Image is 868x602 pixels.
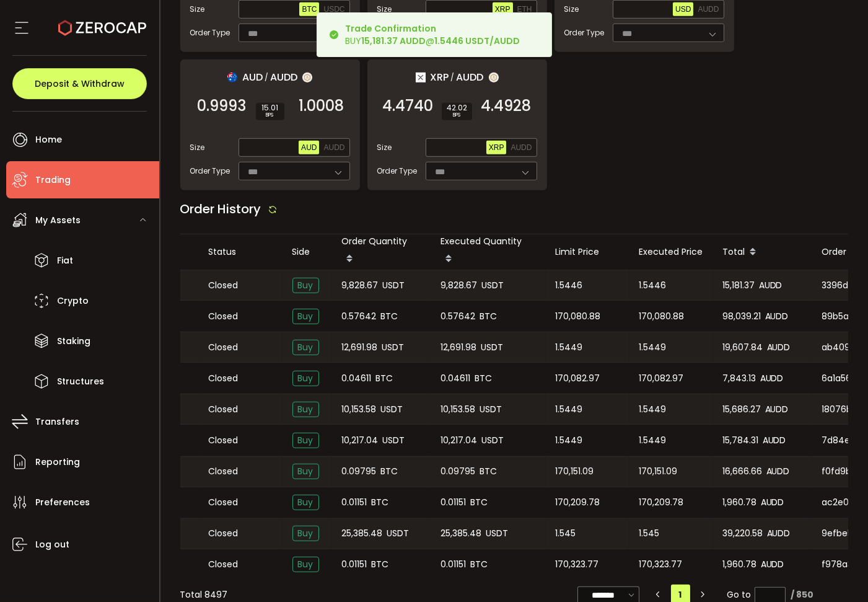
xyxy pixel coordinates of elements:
span: USDT [481,433,504,448]
span: BTC [480,309,497,324]
span: 170,323.77 [556,557,599,572]
em: / [451,72,455,83]
span: Deposit & Withdraw [35,79,125,88]
span: 25,385.48 [441,526,482,541]
span: XRP [431,69,449,85]
span: AUDD [511,143,532,152]
div: Chat Widget [722,468,868,602]
span: 10,153.58 [441,402,476,417]
span: Transfers [35,413,79,431]
span: 0.01151 [441,495,467,510]
span: Order Type [190,27,230,38]
button: ETH [515,2,535,16]
div: Executed Price [629,245,713,259]
span: 1.545 [556,526,576,541]
span: My Assets [35,211,81,229]
span: USD [675,5,691,14]
span: 16,666.66 [723,464,763,479]
span: XRP [495,5,511,14]
span: 170,082.97 [556,371,600,386]
span: AUDD [766,464,790,479]
span: BTC [371,495,388,510]
span: BTC [302,5,317,14]
i: BPS [261,112,279,119]
span: AUDD [270,69,297,85]
span: USDT [387,526,409,541]
span: 10,217.04 [441,433,478,448]
span: Preferences [35,494,90,511]
button: USD [673,2,693,16]
span: Buy [292,526,319,541]
span: Closed [209,403,239,416]
span: Size [377,142,392,153]
img: zuPXiwguUFiBOIQyqLOiXsnnNitlx7q4LCwEbLHADjIpTka+Lip0HH8D0VTrd02z+wEAAAAASUVORK5CYII= [302,73,312,82]
span: AUD [301,143,317,152]
span: 7d84ede2-348e-4148-9785-5376c322af2c [822,434,862,447]
span: Fiat [57,252,73,270]
span: 10,217.04 [342,433,379,448]
span: 98,039.21 [723,309,761,324]
span: 1.5449 [639,433,667,448]
span: Reporting [35,453,80,471]
span: 1.5449 [639,340,667,355]
span: Order History [180,200,261,218]
span: 4.4928 [481,100,532,112]
span: AUD [242,69,263,85]
span: Closed [209,465,239,478]
div: Side [283,245,332,259]
span: Buy [292,433,319,448]
div: Executed Quantity [431,234,546,270]
span: 170,323.77 [639,557,683,572]
span: 10,153.58 [342,402,377,417]
span: Buy [292,464,319,479]
span: 1.5449 [639,402,667,417]
span: AUDD [457,69,484,85]
span: 19,607.84 [723,340,763,355]
div: Status [199,245,283,259]
span: Buy [292,309,319,324]
span: ETH [517,5,532,14]
span: Closed [209,279,239,292]
button: Deposit & Withdraw [12,68,147,99]
span: AUDD [767,340,791,355]
span: 170,151.09 [556,464,594,479]
button: AUDD [321,141,347,154]
span: Home [35,131,62,149]
button: XRP [493,2,513,16]
span: 0.01151 [342,557,367,572]
span: 170,209.78 [556,495,600,510]
b: Trade Confirmation [346,22,437,35]
span: Closed [209,496,239,509]
span: 15.01 [261,104,279,112]
span: Closed [209,434,239,447]
img: xrp_portfolio.png [416,73,426,82]
span: USDT [382,433,405,448]
span: 1.5446 [556,278,583,293]
span: BTC [371,557,388,572]
span: BTC [375,371,393,386]
i: BPS [447,112,467,119]
div: Total [713,242,812,263]
span: Crypto [57,292,89,310]
span: 15,181.37 [723,278,755,293]
span: AUDD [759,278,783,293]
span: Closed [209,310,239,323]
span: USDC [323,5,344,14]
b: 1.5446 USDT/AUDD [435,35,520,47]
span: Order Type [377,166,418,177]
span: BTC [470,557,488,572]
span: BTC [380,464,398,479]
span: Log out [35,536,69,554]
span: AUDD [765,402,789,417]
span: 1.5449 [556,433,583,448]
span: 15,686.27 [723,402,761,417]
span: Buy [292,278,319,293]
span: AUDD [765,309,789,324]
span: 7,843.13 [723,371,756,386]
span: BTC [480,464,497,479]
span: USDT [380,402,403,417]
span: 170,080.88 [639,309,685,324]
span: 18076b59-8888-4cdb-bf0c-518181b2afc7 [822,403,862,416]
span: Size [377,4,392,15]
span: 0.01151 [441,557,467,572]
